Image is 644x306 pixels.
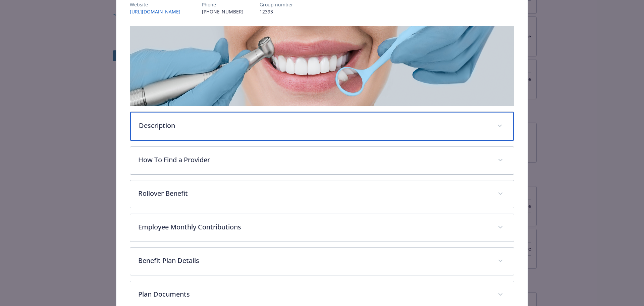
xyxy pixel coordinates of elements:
p: Employee Monthly Contributions [138,222,490,232]
p: Rollover Benefit [138,188,490,199]
div: Rollover Benefit [130,180,514,208]
p: Description [139,121,489,131]
p: 12393 [260,8,293,15]
p: How To Find a Provider [138,155,490,165]
img: banner [130,26,515,106]
div: Description [130,112,514,141]
p: Website [130,1,186,8]
p: [PHONE_NUMBER] [202,8,244,15]
p: Phone [202,1,244,8]
div: Employee Monthly Contributions [130,214,514,242]
p: Group number [260,1,293,8]
p: Benefit Plan Details [138,256,490,266]
p: Plan Documents [138,289,490,299]
a: [URL][DOMAIN_NAME] [130,8,186,15]
div: How To Find a Provider [130,147,514,174]
div: Benefit Plan Details [130,248,514,275]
